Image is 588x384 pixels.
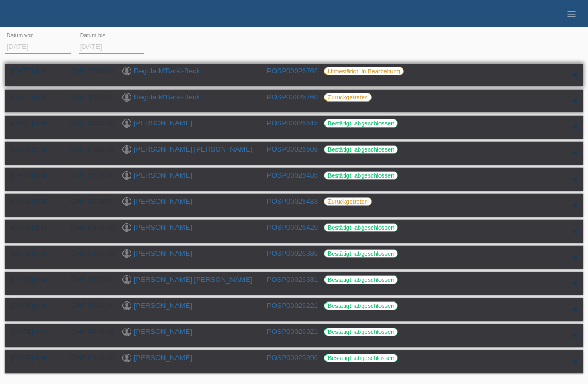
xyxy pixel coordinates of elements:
a: menu [561,10,583,17]
a: POSP00026762 [267,67,318,75]
span: 15:03 [33,303,47,309]
span: 12:48 [33,355,47,361]
span: 10:29 [33,121,47,127]
div: CHF 2'990.00 [63,223,114,231]
a: POSP00026386 [267,249,318,257]
div: [DATE] [11,145,54,153]
div: [DATE] [11,301,54,310]
label: Bestätigt, abgeschlossen [324,223,398,232]
span: 15:21 [33,225,47,231]
div: CHF 3'000.00 [63,328,114,336]
a: [PERSON_NAME] [134,354,192,362]
span: 18:21 [33,68,47,74]
div: [DATE] [11,171,54,179]
div: [DATE] [11,275,54,284]
a: POSP00026515 [267,119,318,127]
label: Zurückgetreten [324,197,372,206]
label: Zurückgetreten [324,93,372,102]
span: 12:59 [33,329,47,335]
div: [DATE] [11,67,54,75]
span: 18:01 [33,95,47,100]
a: POSP00026760 [267,93,318,101]
div: CHF 3'000.00 [63,197,114,205]
a: [PERSON_NAME] [134,119,192,127]
div: [DATE] [11,119,54,127]
span: 15:50 [33,277,47,283]
div: auf-/zuklappen [566,171,583,187]
div: auf-/zuklappen [566,145,583,161]
label: Bestätigt, abgeschlossen [324,119,398,128]
a: Regula M'Barki-Beck [134,67,200,75]
div: CHF 3'390.00 [63,93,114,101]
a: POSP00026331 [267,275,318,284]
div: CHF 2'990.00 [63,354,114,362]
label: Bestätigt, abgeschlossen [324,301,398,310]
div: auf-/zuklappen [566,354,583,370]
div: CHF 3'000.00 [63,301,114,310]
div: auf-/zuklappen [566,119,583,135]
div: [DATE] [11,223,54,231]
a: Regula M'Barki-Beck [134,93,200,101]
a: POSP00026221 [267,301,318,310]
div: CHF 2'990.00 [63,145,114,153]
label: Bestätigt, abgeschlossen [324,328,398,336]
div: auf-/zuklappen [566,275,583,292]
a: POSP00026021 [267,328,318,336]
label: Bestätigt, abgeschlossen [324,354,398,362]
a: POSP00026483 [267,197,318,205]
span: 17:19 [33,251,47,257]
div: CHF 2'000.00 [63,119,114,127]
label: Bestätigt, abgeschlossen [324,275,398,284]
a: [PERSON_NAME] [PERSON_NAME] [134,145,252,153]
div: auf-/zuklappen [566,93,583,109]
a: [PERSON_NAME] [134,249,192,257]
div: auf-/zuklappen [566,67,583,83]
i: menu [566,9,577,20]
a: [PERSON_NAME] [134,197,192,205]
div: auf-/zuklappen [566,223,583,240]
span: 21:00 [33,147,47,153]
div: [DATE] [11,197,54,205]
a: [PERSON_NAME] [PERSON_NAME] [134,275,252,284]
label: Unbestätigt, in Bearbeitung [324,67,404,75]
div: auf-/zuklappen [566,301,583,318]
div: [DATE] [11,328,54,336]
span: 15:45 [33,199,47,205]
a: POSP00025996 [267,354,318,362]
a: [PERSON_NAME] [134,223,192,231]
div: CHF 2'790.00 [63,249,114,257]
div: [DATE] [11,93,54,101]
div: CHF 3'000.00 [63,171,114,179]
a: [PERSON_NAME] [134,171,192,179]
div: [DATE] [11,249,54,257]
span: 15:50 [33,173,47,179]
label: Bestätigt, abgeschlossen [324,249,398,258]
div: auf-/zuklappen [566,197,583,213]
a: POSP00026509 [267,145,318,153]
div: CHF 2'990.00 [63,67,114,75]
a: POSP00026485 [267,171,318,179]
label: Bestätigt, abgeschlossen [324,171,398,180]
div: [DATE] [11,354,54,362]
a: [PERSON_NAME] [134,301,192,310]
label: Bestätigt, abgeschlossen [324,145,398,154]
div: auf-/zuklappen [566,249,583,266]
div: auf-/zuklappen [566,328,583,344]
a: [PERSON_NAME] [134,328,192,336]
a: POSP00026420 [267,223,318,231]
div: CHF 3'000.00 [63,275,114,284]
